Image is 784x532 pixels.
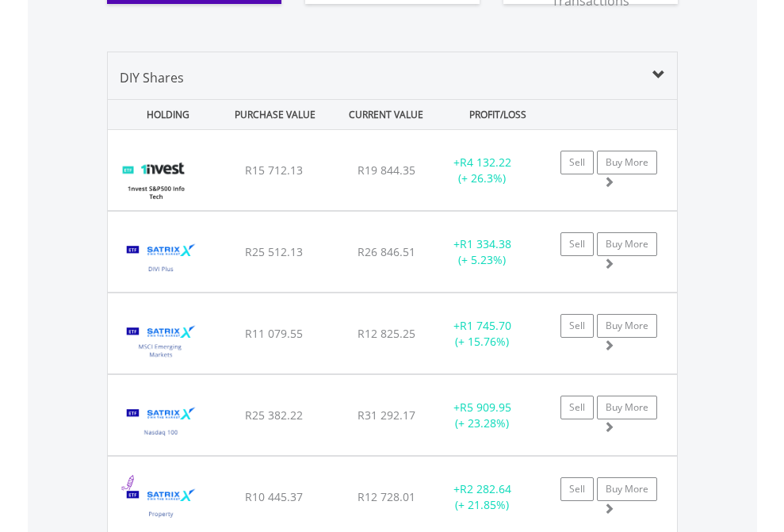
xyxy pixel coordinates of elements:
img: TFSA.ETF5IT.png [116,150,196,206]
div: HOLDING [109,100,217,129]
a: Buy More [597,396,657,419]
div: PROFIT/LOSS [444,100,552,129]
span: R15 712.13 [245,163,303,178]
span: R12 728.01 [358,489,415,504]
a: Sell [560,396,594,419]
div: + (+ 23.28%) [433,400,532,431]
a: Sell [560,151,594,174]
a: Sell [560,477,594,501]
a: Sell [560,232,594,256]
a: Buy More [597,314,657,338]
span: R10 445.37 [245,489,303,504]
img: TFSA.STXDIV.png [116,232,207,288]
a: Buy More [597,232,657,256]
span: R2 282.64 [460,481,511,496]
span: R31 292.17 [358,408,415,423]
div: + (+ 15.76%) [433,318,532,350]
span: R11 079.55 [245,326,303,341]
span: R26 846.51 [358,244,415,259]
div: CURRENT VALUE [332,100,440,129]
span: R4 132.22 [460,155,511,170]
span: R1 334.38 [460,236,511,251]
span: R12 825.25 [358,326,415,341]
span: R25 512.13 [245,244,303,259]
span: R5 909.95 [460,400,511,415]
span: R1 745.70 [460,318,511,333]
div: PURCHASE VALUE [221,100,329,129]
div: + (+ 5.23%) [433,236,532,268]
span: DIY Shares [120,69,184,86]
img: TFSA.STXNDQ.png [116,395,207,451]
div: + (+ 26.3%) [433,155,532,186]
img: TFSA.STXEMG.png [116,313,207,369]
span: R19 844.35 [358,163,415,178]
a: Sell [560,314,594,338]
span: R25 382.22 [245,408,303,423]
a: Buy More [597,477,657,501]
div: + (+ 21.85%) [433,481,532,513]
a: Buy More [597,151,657,174]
